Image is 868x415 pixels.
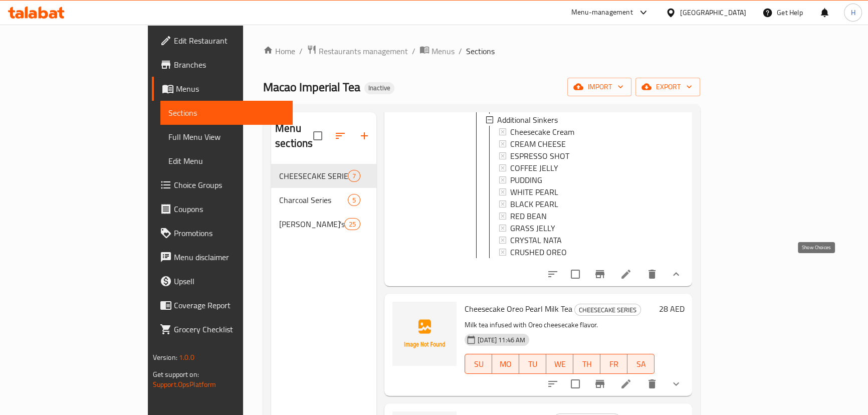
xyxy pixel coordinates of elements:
a: Upsell [152,269,293,293]
a: Menus [419,45,455,58]
h6: 28 AED [659,302,684,316]
span: [PERSON_NAME]'s Favorite Items [279,218,344,230]
span: Cheesecake Cream [510,126,574,138]
a: Coupons [152,197,293,221]
span: Sections [466,45,495,57]
span: WE [550,357,569,371]
span: import [575,81,623,93]
a: Support.OpsPlatform [153,378,216,391]
span: COFFEE JELLY [510,162,558,174]
div: CHEESECAKE SERIES [574,304,641,316]
span: Coverage Report [174,299,285,311]
span: Select to update [565,373,586,394]
span: Select to update [565,264,586,285]
span: RED BEAN [510,210,547,222]
a: Menus [152,77,293,101]
h2: Menu sections [275,121,313,151]
span: Full Menu View [168,131,285,143]
span: Sections [168,107,285,119]
span: Promotions [174,227,285,239]
img: Cheesecake Oreo Pearl Milk Tea [392,302,457,366]
button: show more [664,262,688,286]
button: sort-choices [541,372,565,396]
div: items [348,194,360,206]
button: MO [492,354,519,374]
div: items [348,170,360,182]
span: MO [496,357,515,371]
button: import [567,78,631,96]
a: Full Menu View [160,125,293,149]
span: Grocery Checklist [174,323,285,335]
a: Coverage Report [152,293,293,317]
span: FR [604,357,623,371]
span: CRYSTAL NATA [510,234,562,246]
button: delete [640,372,664,396]
nav: Menu sections [271,160,376,240]
a: Promotions [152,221,293,245]
span: WHITE PEARL [510,186,558,198]
span: Coupons [174,203,285,215]
a: Branches [152,53,293,77]
button: delete [640,262,664,286]
button: Add section [352,124,376,148]
a: Edit Restaurant [152,29,293,53]
nav: breadcrumb [263,45,700,58]
span: CHEESECAKE SERIES [575,304,640,316]
span: PUDDING [510,174,542,186]
button: TU [519,354,546,374]
a: Grocery Checklist [152,317,293,341]
a: Edit Menu [160,149,293,173]
span: BLACK PEARL [510,198,558,210]
button: SU [465,354,492,374]
div: CHEESECAKE SERIES7 [271,164,376,188]
button: export [635,78,700,96]
button: show more [664,372,688,396]
span: Restaurants management [319,45,408,57]
a: Restaurants management [307,45,408,58]
div: [PERSON_NAME]'s Favorite Items25 [271,212,376,236]
span: Get support on: [153,368,199,381]
li: / [459,45,462,57]
span: SA [631,357,650,371]
span: CREAM CHEESE [510,138,566,150]
li: / [299,45,303,57]
div: [GEOGRAPHIC_DATA] [680,7,746,18]
button: SA [627,354,655,374]
span: SU [469,357,488,371]
span: export [643,81,692,93]
span: Cheesecake Oreo Pearl Milk Tea [465,301,572,316]
div: Inactive [364,82,394,94]
span: 7 [348,171,360,181]
span: GRASS JELLY [510,222,555,234]
span: ESPRESSO SHOT [510,150,569,162]
button: sort-choices [541,262,565,286]
span: Menus [431,45,455,57]
li: / [412,45,415,57]
span: TH [577,357,596,371]
a: Edit menu item [620,268,632,280]
span: Version: [153,351,177,364]
span: Menus [176,83,285,95]
a: Edit menu item [620,378,632,390]
div: Pinoy's Favorite Items [279,218,344,230]
button: FR [600,354,627,374]
button: WE [546,354,573,374]
div: Menu-management [571,7,633,19]
span: Macao Imperial Tea [263,76,360,98]
span: Edit Menu [168,155,285,167]
span: 1.0.0 [179,351,194,364]
span: Menu disclaimer [174,251,285,263]
span: 5 [348,195,360,205]
span: Inactive [364,84,394,92]
span: Charcoal Series [279,194,348,206]
span: H [850,7,855,18]
p: Milk tea infused with Oreo cheesecake flavor. [465,319,655,331]
span: CHEESECAKE SERIES [279,170,348,182]
span: [DATE] 11:46 AM [474,335,529,345]
div: items [344,218,360,230]
span: Edit Restaurant [174,35,285,47]
svg: Show Choices [670,378,682,390]
button: Branch-specific-item [588,372,612,396]
a: Choice Groups [152,173,293,197]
